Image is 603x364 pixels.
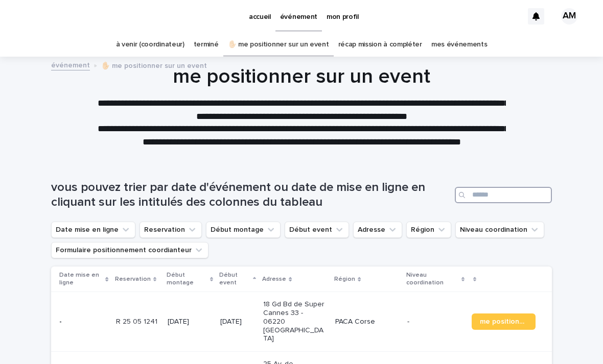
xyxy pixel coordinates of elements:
button: Début montage [206,222,281,238]
p: Adresse [262,274,286,285]
button: Date mise en ligne [51,222,135,238]
h1: vous pouvez trier par date d'événement ou date de mise en ligne en cliquant sur les intitulés des... [51,180,451,210]
button: Début event [285,222,349,238]
a: à venir (coordinateur) [116,33,184,57]
span: me positionner [480,318,527,325]
tr: -R 25 05 1241R 25 05 1241 [DATE][DATE]18 Gd Bd de Super Cannes 33 - 06220 [GEOGRAPHIC_DATA]PACA C... [51,292,552,352]
p: - [59,318,108,326]
p: ✋🏻 me positionner sur un event [101,59,207,70]
p: Reservation [115,274,151,285]
button: Reservation [140,222,202,238]
p: Niveau coordination [406,270,458,288]
a: mes événements [431,33,488,57]
p: R 25 05 1241 [116,316,159,326]
p: [DATE] [168,318,212,326]
a: ✋🏻 me positionner sur un event [228,33,329,57]
p: Début montage [167,270,207,288]
p: 18 Gd Bd de Super Cannes 33 - 06220 [GEOGRAPHIC_DATA] [263,300,327,343]
p: Région [334,274,355,285]
button: Formulaire positionnement coordianteur [51,242,208,258]
p: Début event [219,270,250,288]
p: PACA Corse [335,318,399,326]
a: terminé [194,33,219,57]
input: Search [455,187,552,203]
p: - [407,318,463,326]
img: Ls34BcGeRexTGTNfXpUC [20,6,120,27]
a: récap mission à compléter [338,33,422,57]
button: Région [406,222,451,238]
p: Date mise en ligne [59,270,103,288]
a: événement [51,59,90,70]
p: [DATE] [220,318,256,326]
div: AM [561,8,577,25]
button: Adresse [353,222,402,238]
button: Niveau coordination [455,222,544,238]
h1: me positionner sur un event [51,64,552,89]
a: me positionner [472,313,536,330]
